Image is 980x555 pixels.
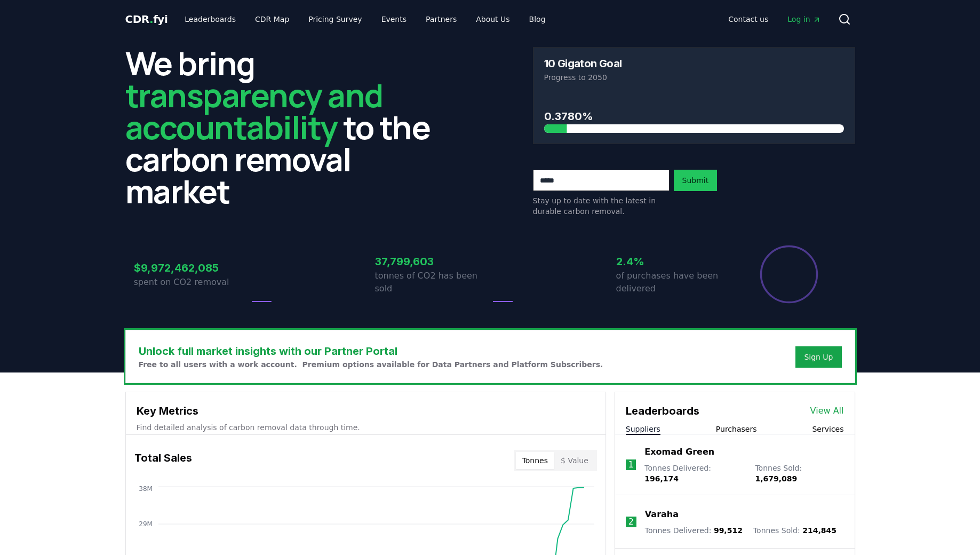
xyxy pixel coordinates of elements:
span: Log in [787,14,820,25]
h3: 2.4% [616,253,731,269]
h3: Unlock full market insights with our Partner Portal [139,343,603,359]
button: Services [812,424,843,434]
span: 99,512 [714,526,743,535]
a: Pricing Survey [300,10,370,29]
a: Blog [521,10,554,29]
p: Tonnes Sold : [755,463,843,484]
h2: We bring to the carbon removal market [125,47,448,207]
h3: $9,972,462,085 [134,260,249,276]
a: Leaderboards [176,10,244,29]
p: tonnes of CO2 has been sold [375,269,490,295]
p: Free to all users with a work account. Premium options available for Data Partners and Platform S... [139,359,603,370]
a: Contact us [720,10,777,29]
h3: 10 Gigaton Goal [544,58,622,69]
a: Log in [779,10,829,29]
h3: Leaderboards [626,403,699,419]
h3: Key Metrics [137,403,595,419]
span: CDR fyi [125,13,168,26]
button: $ Value [554,452,595,469]
a: Sign Up [804,352,833,362]
p: Tonnes Sold : [753,525,836,536]
nav: Main [720,10,829,29]
p: 1 [628,458,633,471]
a: Exomad Green [644,446,714,458]
a: CDR Map [246,10,298,29]
p: Tonnes Delivered : [644,463,744,484]
button: Submit [674,170,718,191]
p: Tonnes Delivered : [645,525,743,536]
a: Events [373,10,415,29]
button: Purchasers [716,424,757,434]
a: CDR.fyi [125,12,168,27]
p: of purchases have been delivered [616,269,731,295]
tspan: 38M [139,485,153,493]
button: Tonnes [516,452,554,469]
button: Suppliers [626,424,660,434]
p: 2 [628,516,634,528]
div: Percentage of sales delivered [759,244,819,304]
span: 1,679,089 [755,474,797,483]
h3: 0.3780% [544,108,844,124]
p: spent on CO2 removal [134,276,249,289]
h3: 37,799,603 [375,253,490,269]
button: Sign Up [795,346,841,368]
span: 196,174 [644,474,679,483]
span: transparency and accountability [125,73,383,149]
a: Varaha [645,508,679,521]
h3: Total Sales [134,450,192,471]
span: 214,845 [802,526,836,535]
a: View All [810,405,844,417]
p: Find detailed analysis of carbon removal data through time. [137,422,595,433]
nav: Main [176,10,554,29]
p: Stay up to date with the latest in durable carbon removal. [533,195,670,217]
tspan: 29M [139,520,153,528]
a: About Us [467,10,518,29]
a: Partners [417,10,465,29]
span: . [149,13,153,26]
p: Progress to 2050 [544,72,844,83]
